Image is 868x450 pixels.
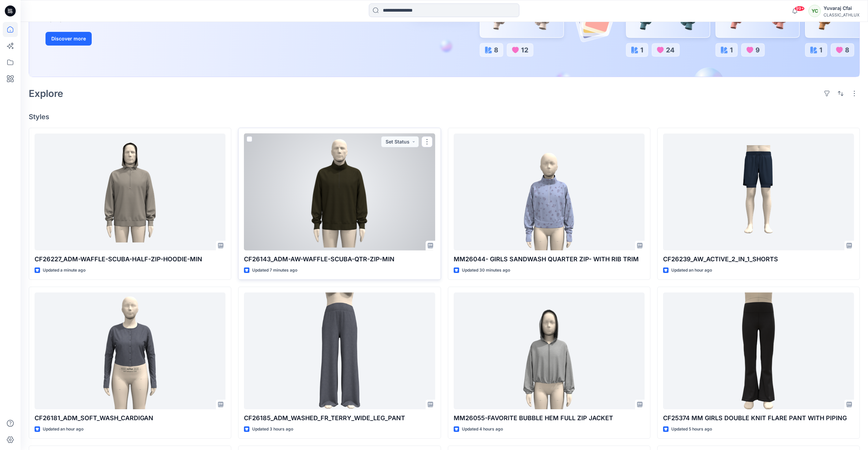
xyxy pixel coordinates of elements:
p: Updated 3 hours ago [252,426,293,433]
p: CF26227_ADM-WAFFLE-SCUBA-HALF-ZIP-HOODIE-MIN [35,254,225,264]
p: Updated 4 hours ago [462,426,503,433]
p: CF25374 MM GIRLS DOUBLE KNIT FLARE PANT WITH PIPING [663,413,854,423]
p: Updated an hour ago [43,426,83,433]
p: MM26055-FAVORITE BUBBLE HEM FULL ZIP JACKET [454,413,645,423]
a: MM26055-FAVORITE BUBBLE HEM FULL ZIP JACKET [454,292,645,409]
a: CF25374 MM GIRLS DOUBLE KNIT FLARE PANT WITH PIPING [663,292,854,409]
div: Yuvaraj Cfai [824,4,859,12]
a: CF26185_ADM_WASHED_FR_TERRY_WIDE_LEG_PANT [244,292,435,409]
div: YC [808,5,821,17]
a: CF26227_ADM-WAFFLE-SCUBA-HALF-ZIP-HOODIE-MIN [35,134,225,250]
p: Updated 5 hours ago [671,426,712,433]
button: Discover more [46,32,92,46]
h2: Explore [29,88,63,99]
span: 99+ [794,6,805,11]
p: CF26143_ADM-AW-WAFFLE-SCUBA-QTR-ZIP-MIN [244,254,435,264]
p: MM26044- GIRLS SANDWASH QUARTER ZIP- WITH RIB TRIM [454,254,645,264]
p: Updated 30 minutes ago [462,267,510,274]
p: CF26239_AW_ACTIVE_2_IN_1_SHORTS [663,254,854,264]
p: Updated a minute ago [43,267,86,274]
h4: Styles [29,113,860,121]
p: Updated an hour ago [671,267,712,274]
p: Updated 7 minutes ago [252,267,297,274]
p: CF26185_ADM_WASHED_FR_TERRY_WIDE_LEG_PANT [244,413,435,423]
a: Discover more [46,32,199,46]
a: MM26044- GIRLS SANDWASH QUARTER ZIP- WITH RIB TRIM [454,134,645,250]
a: CF26181_ADM_SOFT_WASH_CARDIGAN [35,292,225,409]
div: CLASSIC_ATHLUX [824,12,859,17]
a: CF26239_AW_ACTIVE_2_IN_1_SHORTS [663,134,854,250]
a: CF26143_ADM-AW-WAFFLE-SCUBA-QTR-ZIP-MIN [244,134,435,250]
p: CF26181_ADM_SOFT_WASH_CARDIGAN [35,413,225,423]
